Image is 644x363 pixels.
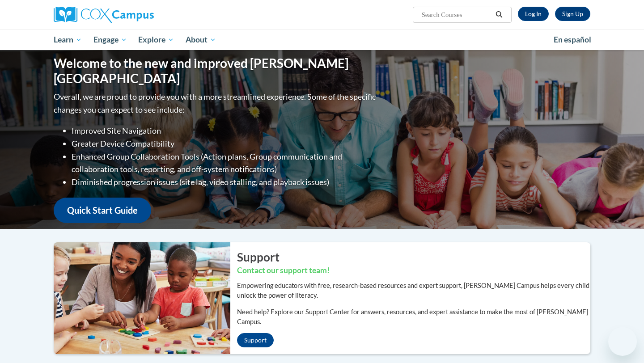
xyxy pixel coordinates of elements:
[72,124,378,137] li: Improved Site Navigation
[518,7,549,21] a: Log In
[48,30,88,50] a: Learn
[132,30,180,50] a: Explore
[93,34,127,45] span: Engage
[72,137,378,150] li: Greater Device Compatibility
[548,30,597,49] a: En español
[421,9,492,20] input: Search Courses
[54,198,151,223] a: Quick Start Guide
[40,30,604,50] div: Main menu
[237,307,590,327] p: Need help? Explore our Support Center for answers, resources, and expert assistance to make the m...
[88,30,133,50] a: Engage
[237,333,274,347] a: Support
[54,34,82,45] span: Learn
[138,34,174,45] span: Explore
[492,9,506,20] button: Search
[237,249,590,265] h2: Support
[72,150,378,176] li: Enhanced Group Collaboration Tools (Action plans, Group communication and collaboration tools, re...
[554,35,591,44] span: En español
[555,7,590,21] a: Register
[47,242,230,354] img: ...
[237,281,590,300] p: Empowering educators with free, research-based resources and expert support, [PERSON_NAME] Campus...
[54,56,378,86] h1: Welcome to the new and improved [PERSON_NAME][GEOGRAPHIC_DATA]
[54,7,224,23] a: Cox Campus
[186,34,216,45] span: About
[608,327,637,356] iframe: Button to launch messaging window
[72,176,378,189] li: Diminished progression issues (site lag, video stalling, and playback issues)
[237,265,590,276] h3: Contact our support team!
[54,7,154,23] img: Cox Campus
[180,30,222,50] a: About
[54,90,378,116] p: Overall, we are proud to provide you with a more streamlined experience. Some of the specific cha...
